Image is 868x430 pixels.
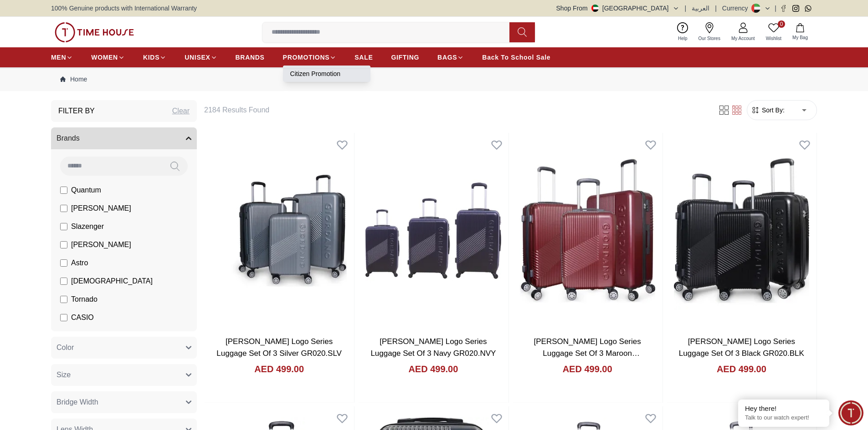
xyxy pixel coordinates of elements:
a: UNISEX [185,49,217,66]
h4: AED 499.00 [254,363,304,375]
span: Color [56,342,74,353]
img: ... [55,22,134,42]
span: WOMEN [91,53,118,62]
h4: AED 499.00 [408,363,458,375]
span: BRANDS [236,53,265,62]
button: Size [51,364,197,386]
img: Giordano Logo Series Luggage Set Of 3 Maroon GR020.MRN [513,133,663,329]
a: SALE [354,49,373,66]
span: Help [674,35,691,42]
img: Giordano Logo Series Luggage Set Of 3 Black GR020.BLK [667,133,817,329]
img: United Arab Emirates [591,5,599,12]
input: [PERSON_NAME] [60,205,67,212]
a: Home [60,75,87,84]
span: KIDS [143,53,159,62]
span: | [685,4,687,13]
input: Tornado [60,296,67,303]
a: MEN [51,49,73,66]
span: MEN [51,53,66,62]
input: Slazenger [60,223,67,230]
span: BAGS [437,53,457,62]
a: BRANDS [236,49,265,66]
a: [PERSON_NAME] Logo Series Luggage Set Of 3 Navy GR020.NVY [370,337,496,358]
span: Back To School Sale [482,53,550,62]
span: [DEMOGRAPHIC_DATA] [71,276,153,287]
button: My Bag [787,21,813,43]
button: Sort By: [751,106,785,115]
button: Color [51,337,197,359]
span: Our Stores [695,35,724,42]
img: Giordano Logo Series Luggage Set Of 3 Silver GR020.SLV [204,133,354,329]
button: العربية [692,4,709,13]
span: Size [56,369,71,380]
span: My Account [728,35,759,42]
input: CASIO [60,314,67,321]
a: BAGS [437,49,464,66]
span: CITIZEN [71,330,99,341]
button: Brands [51,127,197,149]
input: [PERSON_NAME] [60,241,67,248]
h4: AED 499.00 [717,363,766,375]
span: SALE [354,53,373,62]
span: UNISEX [185,53,210,62]
span: Tornado [71,294,98,305]
input: Astro [60,259,67,267]
a: WOMEN [91,49,125,66]
span: PROMOTIONS [283,53,330,62]
input: Quantum [60,187,67,194]
button: Shop From[GEOGRAPHIC_DATA] [556,4,679,13]
a: [PERSON_NAME] Logo Series Luggage Set Of 3 Maroon [MEDICAL_RECORD_NUMBER].MRN [522,337,656,369]
a: 0Wishlist [760,20,787,44]
span: CASIO [71,312,94,323]
div: Currency [722,4,752,13]
a: Whatsapp [805,5,812,12]
h6: 2184 Results Found [204,105,707,116]
a: Back To School Sale [482,49,550,66]
a: GIFTING [391,49,419,66]
div: Chat Widget [838,400,863,425]
a: [PERSON_NAME] Logo Series Luggage Set Of 3 Black GR020.BLK [679,337,804,358]
a: PROMOTIONS [283,49,337,66]
span: Wishlist [762,35,785,42]
a: [PERSON_NAME] Logo Series Luggage Set Of 3 Silver GR020.SLV [216,337,342,358]
input: [DEMOGRAPHIC_DATA] [60,278,67,285]
h4: AED 499.00 [563,363,612,375]
span: 100% Genuine products with International Warranty [51,4,197,13]
span: Brands [56,133,80,144]
span: | [775,4,776,13]
span: GIFTING [391,53,419,62]
div: Hey there! [745,404,822,413]
nav: Breadcrumb [51,67,817,91]
a: KIDS [143,49,166,66]
span: Sort By: [760,106,785,115]
img: Giordano Logo Series Luggage Set Of 3 Navy GR020.NVY [358,133,508,329]
span: [PERSON_NAME] [71,239,131,250]
span: | [715,4,717,13]
a: Facebook [780,5,787,12]
span: 0 [778,20,785,28]
span: Astro [71,258,88,268]
p: Talk to our watch expert! [745,414,822,422]
a: Help [673,20,693,44]
span: Slazenger [71,221,104,232]
a: Our Stores [693,20,726,44]
a: Citizen Promotion [290,69,363,78]
span: My Bag [789,34,812,41]
span: Quantum [71,185,101,196]
a: Instagram [792,5,799,12]
span: Bridge Width [56,397,98,408]
div: Clear [172,106,190,116]
button: Bridge Width [51,391,197,413]
span: [PERSON_NAME] [71,203,131,214]
h3: Filter By [58,106,95,116]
